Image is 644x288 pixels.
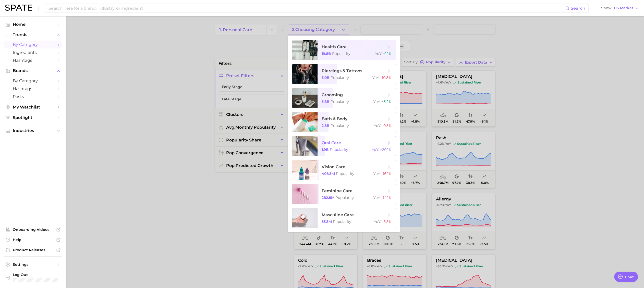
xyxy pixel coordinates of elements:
span: US Market [614,7,633,9]
span: 2.8b [322,123,330,128]
a: Ingredients [4,49,62,56]
span: YoY : [373,171,381,176]
span: Onboarding Videos [13,227,54,232]
span: Posts [13,94,54,99]
span: +1.1% [383,51,392,56]
input: Search here for a brand, industry, or ingredient [48,4,565,13]
span: Settings [13,262,54,267]
span: 55.3m [322,219,332,224]
span: Popularity [332,51,350,56]
span: Popularity [330,147,348,152]
button: ShowUS Market [600,5,640,11]
span: masculine care [322,212,354,217]
span: -16.1% [382,171,392,176]
span: YoY : [372,75,380,80]
a: by Category [4,41,62,49]
ul: 2.Choosing Category [288,36,400,232]
span: Product Releases [13,248,54,252]
span: YoY : [373,99,381,104]
span: bath & body [322,116,347,121]
span: -0.5% [382,123,392,128]
a: Spotlight [4,114,62,122]
a: Hashtags [4,85,62,93]
button: Trends [4,31,62,39]
span: Popularity [331,99,349,104]
span: +20.1% [380,147,392,152]
span: 408.3m [322,171,335,176]
button: Industries [4,127,62,135]
span: Help [13,237,54,242]
a: by Category [4,77,62,85]
span: 1.9b [322,147,329,152]
span: YoY : [373,195,381,200]
span: health care [322,44,347,49]
span: YoY : [374,123,381,128]
a: Settings [4,261,62,268]
span: by Category [13,42,54,47]
a: Product Releases [4,246,62,254]
span: 282.8m [322,195,334,200]
span: -8.5% [382,219,392,224]
span: Industries [13,128,54,133]
span: 5.0b [322,75,330,80]
a: Posts [4,93,62,101]
span: Popularity [336,171,354,176]
a: Onboarding Videos [4,226,62,233]
span: -10.8% [381,75,392,80]
span: oral care [322,140,341,145]
span: Popularity [333,219,351,224]
span: Popularity [335,195,354,200]
span: -14.1% [382,195,392,200]
span: YoY : [372,147,379,152]
span: Search [571,6,585,11]
span: Trends [13,32,54,37]
span: Hashtags [13,86,54,91]
span: feminine care [322,188,353,193]
span: grooming [322,92,343,97]
span: Popularity [331,75,349,80]
span: Spotlight [13,115,54,120]
span: 19.8b [322,51,331,56]
span: +3.2% [382,99,392,104]
span: Show [601,7,612,9]
a: My Watchlist [4,103,62,111]
span: Ingredients [13,50,54,55]
span: Log Out [13,272,58,277]
img: SPATE [5,5,32,11]
a: Help [4,236,62,244]
span: Brands [13,68,54,73]
span: 3.8b [322,99,330,104]
span: vision care [322,164,345,169]
span: Popularity [331,123,349,128]
a: Hashtags [4,56,62,64]
span: Hashtags [13,58,54,63]
a: Home [4,20,62,28]
span: piercings & tattoos [322,68,362,73]
span: Home [13,22,54,27]
span: YoY : [375,51,382,56]
button: Brands [4,67,62,75]
span: YoY : [374,219,381,224]
a: Log out. Currently logged in with e-mail ashley.yukech@ros.com. [4,271,62,284]
span: My Watchlist [13,105,54,110]
span: by Category [13,78,54,83]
